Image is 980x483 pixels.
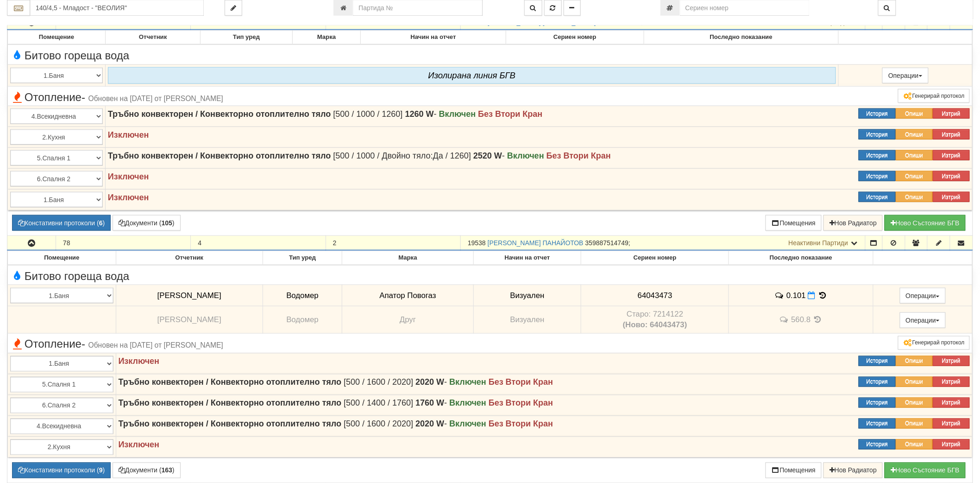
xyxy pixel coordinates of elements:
span: - [82,338,85,350]
span: [500 / 1600 / 2020] [344,419,413,429]
span: История на забележките [774,291,786,300]
span: История на показанията [818,291,828,300]
button: Операции [882,68,929,83]
span: 2 [333,239,337,247]
b: (Ново: 64043473) [623,321,687,330]
button: Констативни протоколи (6) [12,215,111,231]
button: Нов Радиатор [823,463,883,478]
strong: Тръбно конвекторен / Конвекторно отоплително тяло [108,109,331,119]
span: Отопление [10,91,223,103]
span: История на показанията [813,315,823,324]
strong: Изключен [108,130,149,140]
button: Изтрий [933,377,970,387]
button: Изтрий [933,108,970,119]
button: Опиши [896,439,933,450]
span: 64043473 [638,291,672,300]
button: Констативни протоколи (9) [12,463,111,478]
strong: Без Втори Кран [547,151,611,160]
b: 9 [99,467,103,474]
th: Тип уред [263,251,342,265]
span: 560.8 [792,316,811,324]
strong: Включен [439,109,476,119]
span: История на забележките [779,315,791,324]
button: Операции [900,288,946,304]
th: Начин на отчет [473,251,581,265]
button: Опиши [896,171,933,181]
b: 163 [162,467,172,474]
strong: Включен [449,399,486,408]
span: - [415,419,447,429]
button: История [859,377,896,387]
button: Документи (105) [113,215,181,231]
button: История [859,150,896,160]
strong: 2520 W [473,151,502,160]
strong: Тръбно конвекторен / Конвекторно отоплително тяло [119,419,342,429]
strong: Без Втори Кран [489,419,553,429]
th: Помещение [8,31,106,44]
strong: Тръбно конвекторен / Конвекторно отоплително тяло [119,399,342,408]
td: Устройство със сериен номер 7214122 беше подменено от устройство със сериен номер 64043473 [581,306,729,334]
strong: 2020 W [415,378,444,387]
span: Отопление [10,338,223,350]
button: Опиши [896,377,933,387]
span: 359887514749 [585,239,628,247]
button: Опиши [896,192,933,202]
td: Апатор Повогаз [342,285,474,306]
span: [PERSON_NAME] [157,315,221,324]
button: История [859,356,896,366]
strong: 2020 W [415,419,444,429]
span: - [415,378,447,387]
span: - [82,91,85,103]
span: [500 / 1000 / Двойно тяло:Да / 1260] [333,151,471,160]
button: Помещения [766,463,822,478]
strong: Без Втори Кран [489,378,553,387]
button: Изтрий [933,129,970,140]
strong: Изключен [108,172,149,181]
span: 0.101 [786,291,806,300]
button: Нов Радиатор [823,215,883,231]
button: История [859,398,896,408]
button: Изтрий [933,150,970,160]
button: Изтрий [933,439,970,450]
th: Начин на отчет [361,31,506,44]
th: Сериен номер [581,251,729,265]
button: Изтрий [933,419,970,429]
strong: Тръбно конвекторен / Конвекторно отоплително тяло [108,151,331,160]
span: [PERSON_NAME] [157,291,221,300]
button: Изтрий [933,398,970,408]
td: 78 [56,236,190,251]
th: Сериен номер [506,31,644,44]
strong: Включен [449,378,486,387]
button: История [859,108,896,119]
button: Генерирай протокол [898,336,970,350]
span: [500 / 1600 / 2020] [344,378,413,387]
button: История [859,192,896,202]
strong: Изключен [119,440,160,450]
button: История [859,129,896,140]
button: История [859,439,896,450]
th: Помещение [8,251,116,265]
th: Тип уред [201,31,292,44]
span: - [415,399,447,408]
span: Битово гореща вода [10,270,129,282]
th: Марка [292,31,361,44]
button: Изтрий [933,356,970,366]
b: 105 [162,219,172,227]
button: Операции [900,312,946,328]
strong: Изключен [108,193,149,202]
span: Обновен на [DATE] от [PERSON_NAME] [88,95,223,102]
span: Партида № [468,239,486,247]
strong: 1260 W [405,109,434,119]
strong: Включен [507,151,544,160]
td: Водомер [263,306,342,334]
button: Опиши [896,398,933,408]
span: Неактивни Партиди [789,239,848,247]
th: Последно показание [729,251,873,265]
strong: Без Втори Кран [489,399,553,408]
span: [500 / 1000 / 1260] [333,109,403,119]
i: Изолирана линия БГВ [428,70,516,80]
button: Опиши [896,356,933,366]
button: Опиши [896,150,933,160]
button: Помещения [766,215,822,231]
span: Обновен на [DATE] от [PERSON_NAME] [88,342,223,350]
